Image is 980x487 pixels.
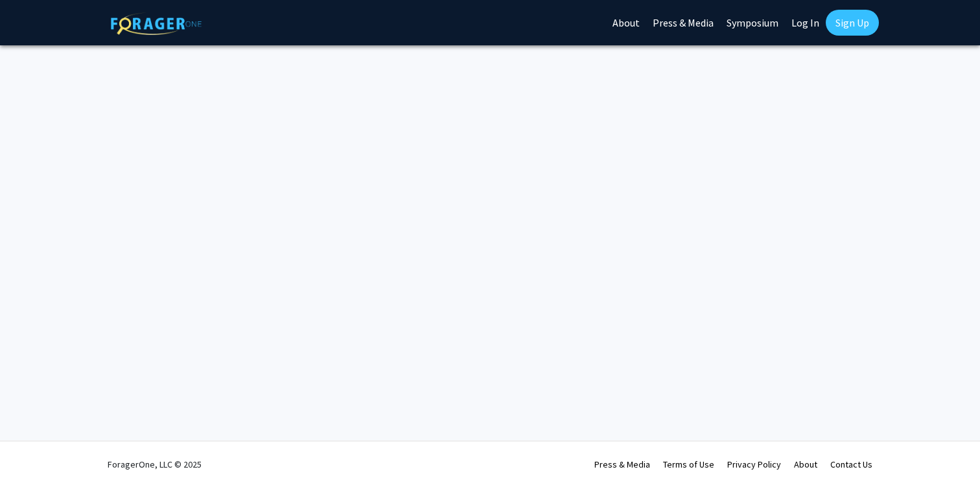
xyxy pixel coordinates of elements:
div: ForagerOne, LLC © 2025 [108,442,202,487]
a: Sign Up [826,10,879,36]
a: Privacy Policy [727,459,781,470]
img: ForagerOne Logo [111,12,202,35]
a: Terms of Use [663,459,714,470]
a: About [794,459,817,470]
a: Press & Media [594,459,650,470]
a: Contact Us [830,459,872,470]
